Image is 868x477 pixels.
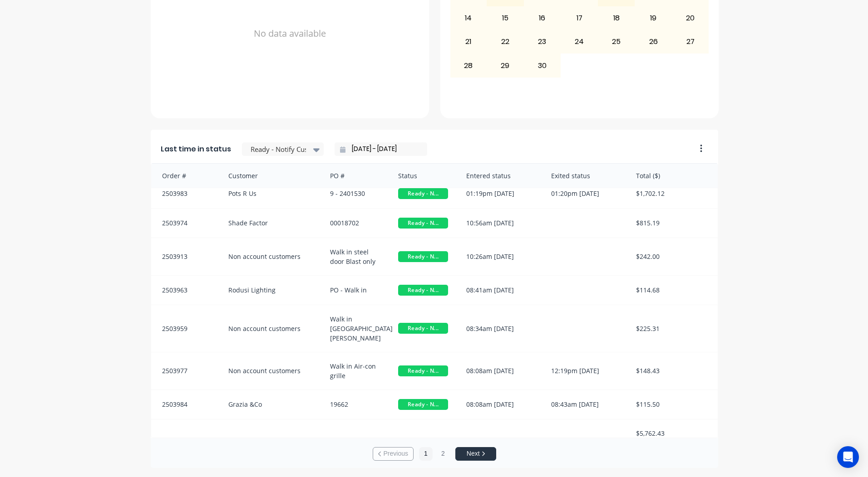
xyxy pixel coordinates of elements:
[627,238,718,275] div: $242.00
[219,352,321,389] div: Non account customers
[627,390,718,419] div: $115.50
[635,30,671,53] div: 26
[627,179,718,208] div: $1,702.12
[542,390,627,419] div: 08:43am [DATE]
[151,352,219,389] div: 2503977
[627,352,718,389] div: $148.43
[627,209,718,238] div: $815.19
[542,179,627,208] div: 01:20pm [DATE]
[398,365,448,376] span: Ready - N...
[436,447,450,461] button: 2
[627,305,718,352] div: $225.31
[151,209,219,238] div: 2503974
[219,305,321,352] div: Non account customers
[419,447,433,461] button: 1
[672,7,709,29] div: 20
[457,164,542,188] div: Entered status
[345,142,424,156] input: Filter by date
[627,276,718,305] div: $114.68
[219,179,321,208] div: Pots R Us
[219,390,321,419] div: Grazia &Co
[561,30,597,53] div: 24
[321,238,389,275] div: Walk in steel door Blast only
[672,30,709,53] div: 27
[457,305,542,352] div: 08:34am [DATE]
[457,276,542,305] div: 08:41am [DATE]
[455,447,496,461] button: Next
[524,54,561,77] div: 30
[627,164,718,188] div: Total ($)
[389,164,457,188] div: Status
[450,54,487,77] div: 28
[398,399,448,410] span: Ready - N...
[457,209,542,238] div: 10:56am [DATE]
[161,144,231,155] span: Last time in status
[542,164,627,188] div: Exited status
[321,179,389,208] div: 9 - 2401530
[219,238,321,275] div: Non account customers
[219,164,321,188] div: Customer
[487,7,523,29] div: 15
[398,188,448,199] span: Ready - N...
[151,238,219,275] div: 2503913
[598,30,635,53] div: 25
[398,285,448,296] span: Ready - N...
[321,276,389,305] div: PO - Walk in
[561,7,597,29] div: 17
[398,218,448,229] span: Ready - N...
[598,7,635,29] div: 18
[151,305,219,352] div: 2503959
[373,447,414,461] button: Previous
[457,238,542,275] div: 10:26am [DATE]
[457,179,542,208] div: 01:19pm [DATE]
[450,7,487,29] div: 14
[398,251,448,262] span: Ready - N...
[151,164,219,188] div: Order #
[321,390,389,419] div: 19662
[450,30,487,53] div: 21
[457,352,542,389] div: 08:08am [DATE]
[151,276,219,305] div: 2503963
[219,209,321,238] div: Shade Factor
[457,390,542,419] div: 08:08am [DATE]
[524,30,561,53] div: 23
[524,7,561,29] div: 16
[321,305,389,352] div: Walk in [GEOGRAPHIC_DATA][PERSON_NAME]
[151,390,219,419] div: 2503984
[398,323,448,334] span: Ready - N...
[635,7,671,29] div: 19
[321,164,389,188] div: PO #
[321,209,389,238] div: 00018702
[837,446,859,468] div: Open Intercom Messenger
[151,179,219,208] div: 2503983
[321,352,389,389] div: Walk in Air-con grille
[542,352,627,389] div: 12:19pm [DATE]
[487,54,523,77] div: 29
[627,419,718,447] div: $5,762.43
[219,276,321,305] div: Rodusi Lighting
[487,30,523,53] div: 22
